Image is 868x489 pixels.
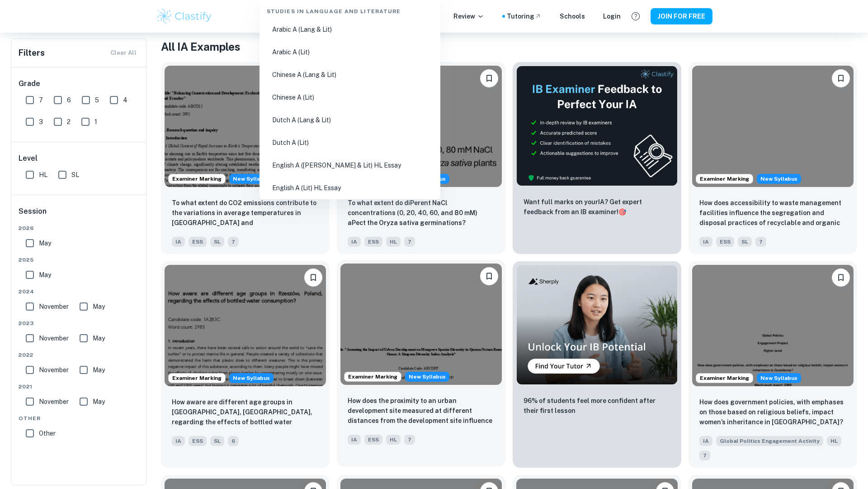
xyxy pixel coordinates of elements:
button: Please log in to bookmark exemplars [832,69,850,87]
li: Chinese A (Lit) [263,87,437,108]
span: 7 [228,237,239,247]
span: ESS [189,436,207,446]
span: 2025 [19,256,140,264]
span: IA [172,237,185,247]
span: May [93,397,105,407]
p: How does the proximity to an urban development site measured at different distances from the deve... [348,396,495,427]
span: HL [827,436,841,446]
span: May [39,238,51,248]
h6: Level [19,153,140,164]
span: IA [172,436,185,446]
span: IA [348,435,361,445]
span: IA [699,237,712,247]
span: Examiner Marking [344,373,401,381]
a: Tutoring [507,11,542,21]
p: How does government policies, with emphases on those based on religious beliefs, impact women’s i... [699,397,846,427]
h1: All IA Examples [161,38,857,55]
span: 7 [699,451,710,460]
p: Want full marks on your IA ? Get expert feedback from an IB examiner! [524,197,670,217]
span: New Syllabus [757,174,801,184]
span: ESS [189,237,207,247]
span: 2026 [19,224,140,232]
p: To what extent do CO2 emissions contribute to the variations in average temperatures in Indonesia... [172,198,319,229]
span: November [39,333,69,343]
div: Starting from the May 2026 session, the ESS IA requirements have changed. We created this exempla... [229,373,274,383]
span: 7 [755,237,766,247]
span: Global Politics Engagement Activity [716,436,823,446]
p: 96% of students feel more confident after their first lesson [524,396,670,416]
span: May [93,365,105,375]
span: ESS [364,237,382,247]
div: Starting from the May 2026 session, the Global Politics Engagement Activity requirements have cha... [757,373,801,383]
span: November [39,365,69,375]
img: Global Politics Engagement Activity IA example thumbnail: How does government policies, with empha [692,265,854,386]
img: Thumbnail [516,265,678,385]
button: Help and Feedback [628,9,643,24]
span: November [39,397,69,407]
span: 7 [404,237,415,247]
button: JOIN FOR FREE [651,8,712,24]
a: Schools [560,11,585,21]
img: ESS IA example thumbnail: How does the proximity to an urban devel [340,264,502,385]
li: Chinese A (Lang & Lit) [263,64,437,85]
p: To what extent do diPerent NaCl concentrations (0, 20, 40, 60, and 80 mM) aPect the Oryza sativa ... [348,198,495,228]
span: IA [348,237,361,247]
span: ESS [716,237,734,247]
span: 2021 [19,383,140,391]
span: SL [210,436,224,446]
span: Examiner Marking [169,175,225,183]
span: 6 [228,436,239,446]
li: Dutch A (Lit) [263,132,437,153]
span: SL [210,237,224,247]
span: 7 [404,435,415,445]
span: Examiner Marking [696,374,753,382]
span: SL [71,170,79,180]
button: Please log in to bookmark exemplars [480,69,498,87]
li: Arabic A (Lang & Lit) [263,19,437,40]
span: 3 [39,117,43,127]
div: Starting from the May 2026 session, the ESS IA requirements have changed. We created this exempla... [757,174,801,184]
img: ESS IA example thumbnail: How does accessibility to waste manageme [692,66,854,187]
a: Examiner MarkingStarting from the May 2026 session, the Global Politics Engagement Activity requi... [689,261,857,468]
span: New Syllabus [405,372,449,382]
span: 4 [123,95,127,105]
span: HL [386,435,401,445]
h6: Filters [19,47,45,59]
span: May [39,270,51,280]
span: IA [699,436,712,446]
span: SL [738,237,752,247]
span: Other [19,414,140,422]
img: Clastify logo [156,7,213,25]
a: Examiner MarkingStarting from the May 2026 session, the ESS IA requirements have changed. We crea... [337,261,505,468]
span: New Syllabus [229,174,274,184]
span: New Syllabus [229,373,274,383]
div: Starting from the May 2026 session, the ESS IA requirements have changed. We created this exempla... [405,372,449,382]
span: HL [39,170,47,180]
span: New Syllabus [757,373,801,383]
h6: Grade [19,78,140,89]
span: 6 [67,95,71,105]
a: Examiner MarkingStarting from the May 2026 session, the ESS IA requirements have changed. We crea... [689,62,857,254]
button: Please log in to bookmark exemplars [832,268,850,287]
img: ESS IA example thumbnail: How aware are different age groups in Rz [165,265,326,386]
span: HL [386,237,401,247]
span: 🎯 [618,208,626,216]
span: 2023 [19,319,140,327]
span: 2022 [19,351,140,359]
span: Examiner Marking [169,374,225,382]
a: Examiner MarkingStarting from the May 2026 session, the ESS IA requirements have changed. We crea... [161,261,330,468]
span: Other [39,428,56,438]
span: May [93,302,105,312]
img: Thumbnail [516,66,678,186]
li: Dutch A (Lang & Lit) [263,110,437,130]
span: May [93,333,105,343]
a: Login [603,11,621,21]
button: Please log in to bookmark exemplars [304,268,322,287]
li: English A (Lit) HL Essay [263,177,437,198]
span: 2024 [19,288,140,296]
